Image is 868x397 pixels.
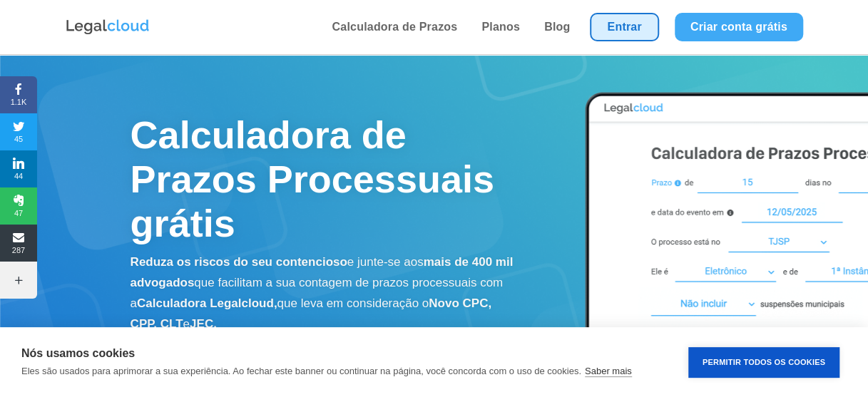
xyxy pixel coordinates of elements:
[190,317,217,331] b: JEC.
[131,252,521,334] p: e junte-se aos que facilitam a sua contagem de prazos processuais com a que leva em consideração o e
[131,255,347,269] b: Reduza os riscos do seu contencioso
[675,13,803,41] a: Criar conta grátis
[65,18,150,36] img: Logo da Legalcloud
[137,297,277,310] b: Calculadora Legalcloud,
[688,347,839,378] button: Permitir Todos os Cookies
[21,347,135,359] strong: Nós usamos cookies
[590,13,658,41] a: Entrar
[585,366,632,377] a: Saber mais
[131,113,494,244] span: Calculadora de Prazos Processuais grátis
[21,366,581,376] p: Eles são usados para aprimorar a sua experiência. Ao fechar este banner ou continuar na página, v...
